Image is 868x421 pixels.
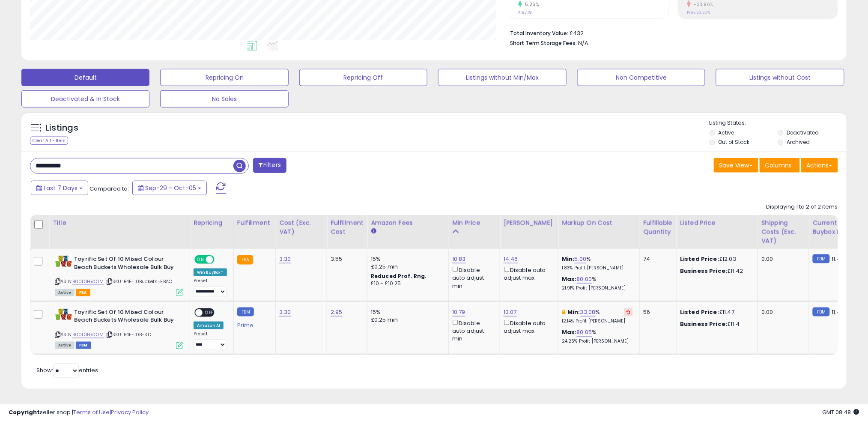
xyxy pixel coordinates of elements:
[438,69,566,86] button: Listings without Min/Max
[213,256,227,263] span: OFF
[30,137,68,145] div: Clear All Filters
[194,322,224,329] div: Amazon AI
[371,255,442,263] div: 15%
[680,267,751,275] div: £11.42
[21,69,149,86] button: Default
[371,280,442,287] div: £10 - £10.25
[767,203,838,211] div: Displaying 1 to 2 of 2 items
[371,227,376,235] small: Amazon Fees.
[504,255,518,263] a: 14.46
[237,319,269,329] div: Prime
[279,255,291,263] a: 3.30
[195,256,206,263] span: ON
[279,218,323,236] div: Cost (Exc. VAT)
[522,1,539,8] small: 5.26%
[132,181,207,195] button: Sep-29 - Oct-05
[76,342,91,349] span: FBM
[787,138,810,146] label: Archived
[73,408,110,416] a: Terms of Use
[801,158,838,173] button: Actions
[562,308,633,324] div: %
[452,308,465,316] a: 10.79
[36,366,98,374] span: Show: entries
[194,269,227,276] div: Win BuyBox *
[680,218,754,227] div: Listed Price
[53,218,186,227] div: Title
[9,408,40,416] strong: Copyright
[761,218,805,245] div: Shipping Costs (Exc. VAT)
[577,328,592,337] a: 80.05
[832,255,844,263] span: 11.47
[371,272,427,280] b: Reduced Prof. Rng.
[279,308,291,316] a: 3.30
[680,308,751,316] div: £11.47
[813,254,829,263] small: FBM
[74,255,178,273] b: Toyrific Set Of 10 Mixed Colour Beach Buckets Wholesale Bulk Buy
[45,122,78,134] h5: Listings
[55,308,183,348] div: ASIN:
[504,308,517,316] a: 13.07
[832,308,844,316] span: 11.47
[680,255,751,263] div: £12.03
[237,255,253,265] small: FBA
[813,308,829,316] small: FBM
[76,289,90,296] span: FBA
[823,408,859,416] span: 2025-10-13 08:48 GMT
[55,342,75,349] span: All listings currently available for purchase on Amazon
[562,328,633,344] div: %
[719,129,734,136] label: Active
[203,309,216,316] span: OFF
[452,255,466,263] a: 10.83
[714,158,758,173] button: Save View
[145,184,196,192] span: Sep-29 - Oct-05
[562,275,577,283] b: Max:
[44,184,78,192] span: Last 7 Days
[577,69,705,86] button: Non Competitive
[89,185,129,193] span: Compared to:
[371,308,442,316] div: 15%
[575,255,587,263] a: 5.00
[562,275,633,291] div: %
[562,338,633,344] p: 24.25% Profit [PERSON_NAME]
[562,255,575,263] b: Min:
[680,308,719,316] b: Listed Price:
[710,119,847,127] p: Listing States:
[680,267,727,275] b: Business Price:
[194,218,230,227] div: Repricing
[577,275,592,284] a: 80.00
[237,218,272,227] div: Fulfillment
[105,331,151,338] span: | SKU: B4E-10B-SD
[331,308,343,316] a: 2.95
[687,10,710,15] small: Prev: 33.30%
[504,265,552,282] div: Disable auto adjust max
[578,39,588,47] span: N/A
[643,255,670,263] div: 74
[510,30,568,37] b: Total Inventory Value:
[510,27,832,38] li: £432
[31,181,88,195] button: Last 7 Days
[765,161,792,170] span: Columns
[510,39,577,47] b: Short Term Storage Fees:
[331,218,364,236] div: Fulfillment Cost
[580,308,596,316] a: 33.08
[74,308,178,326] b: Toyrific Set Of 10 Mixed Colour Beach Buckets Wholesale Bulk Buy
[558,215,640,249] th: The percentage added to the cost of goods (COGS) that forms the calculator for Min & Max prices.
[761,308,802,316] div: 0.00
[331,255,361,263] div: 3.55
[504,218,555,227] div: [PERSON_NAME]
[452,218,496,227] div: Min Price
[716,69,844,86] button: Listings without Cost
[643,218,673,236] div: Fulfillable Quantity
[55,289,75,296] span: All listings currently available for purchase on Amazon
[518,10,532,15] small: Prev: 19
[562,255,633,271] div: %
[72,278,104,285] a: B00DIH9CTM
[452,265,493,290] div: Disable auto adjust min
[562,318,633,324] p: 12.14% Profit [PERSON_NAME]
[253,158,286,173] button: Filters
[813,218,857,236] div: Current Buybox Price
[562,328,577,336] b: Max:
[371,218,445,227] div: Amazon Fees
[643,308,670,316] div: 56
[237,308,254,316] small: FBM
